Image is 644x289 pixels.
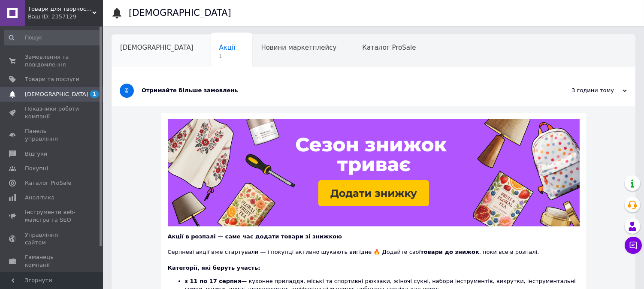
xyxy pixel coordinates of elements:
b: Категорії, які беруть участь: [168,265,260,271]
b: Акції в розпалі — саме час додати товари зі знижкою [168,233,342,240]
input: Пошук [4,30,101,45]
span: Новини маркетплейсу [261,44,336,51]
span: Каталог ProSale [362,44,416,51]
span: Відгуки [25,150,47,158]
button: Чат з покупцем [625,237,642,254]
span: Показники роботи компанії [25,105,79,120]
h1: [DEMOGRAPHIC_DATA] [129,8,231,18]
span: Покупці [25,165,48,172]
span: Гаманець компанії [25,253,79,269]
span: Управління сайтом [25,231,79,247]
div: 3 години тому [541,87,627,94]
div: Ваш ID: 2357129 [28,13,103,21]
b: з 11 по 17 серпня [185,278,242,284]
span: Товари для творчості "Чарівний Світ" [28,5,92,13]
span: 1 [90,90,99,98]
b: товари до знижок [420,249,479,255]
span: Товари та послуги [25,75,79,83]
span: Замовлення та повідомлення [25,53,79,69]
span: Каталог ProSale [25,179,71,187]
span: Акції [219,44,236,51]
span: [DEMOGRAPHIC_DATA] [120,44,194,51]
div: Отримайте більше замовлень [142,87,541,94]
div: Серпневі акції вже стартували — і покупці активно шукають вигідне 🔥 Додайте свої , поки все в роз... [168,241,580,256]
span: 1 [219,53,236,60]
span: [DEMOGRAPHIC_DATA] [25,90,88,98]
span: Аналітика [25,194,54,202]
span: Інструменти веб-майстра та SEO [25,208,79,224]
span: Панель управління [25,127,79,143]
